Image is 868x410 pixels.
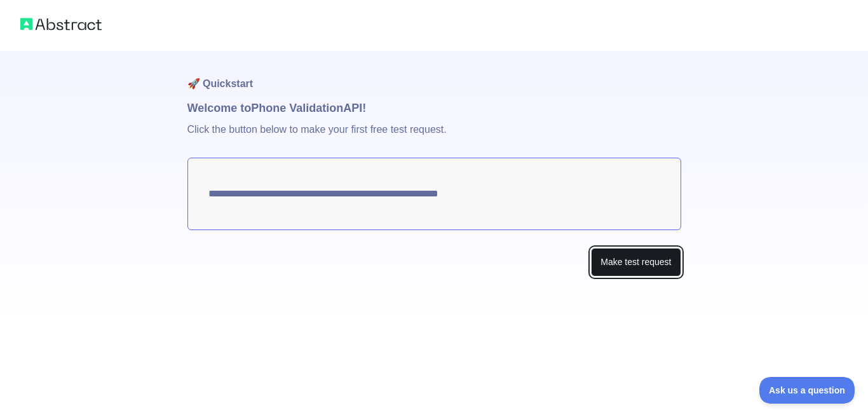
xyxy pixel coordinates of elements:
[759,377,855,404] iframe: Toggle Customer Support
[187,51,681,99] h1: 🚀 Quickstart
[591,248,681,277] button: Make test request
[187,99,681,117] h1: Welcome to Phone Validation API!
[187,117,681,158] p: Click the button below to make your first free test request.
[20,15,102,33] img: Abstract logo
